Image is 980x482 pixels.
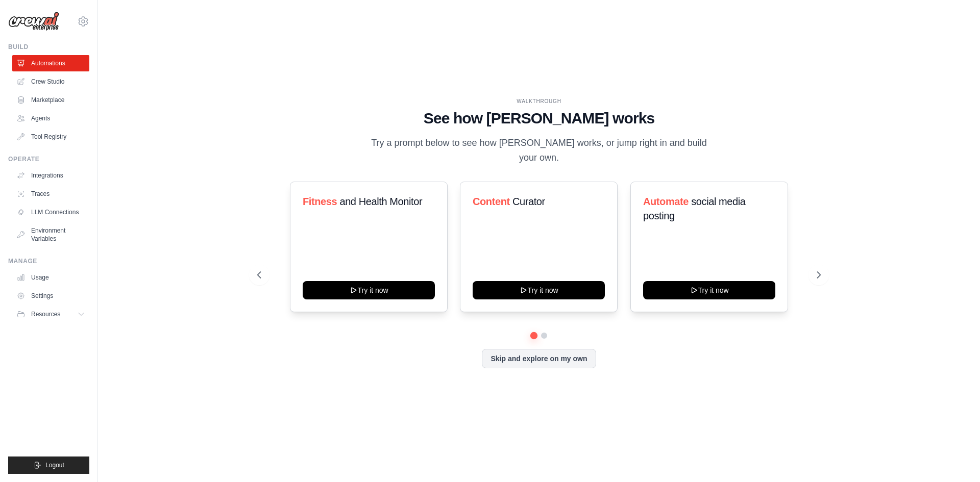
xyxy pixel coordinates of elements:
button: Try it now [303,281,435,299]
a: LLM Connections [12,204,89,220]
a: Integrations [12,167,89,184]
img: Logo [8,12,59,31]
span: Logout [45,461,64,469]
a: Agents [12,110,89,126]
button: Try it now [643,281,775,299]
h1: See how [PERSON_NAME] works [257,109,821,128]
div: Manage [8,257,89,265]
p: Try a prompt below to see how [PERSON_NAME] works, or jump right in and build your own. [367,136,710,166]
div: Build [8,43,89,51]
span: social media posting [643,196,746,221]
span: and Health Monitor [339,196,422,207]
span: Resources [31,310,60,318]
span: Automate [643,196,689,207]
span: Fitness [303,196,337,207]
button: Skip and explore on my own [482,349,596,368]
div: Operate [8,155,89,163]
button: Resources [12,306,89,322]
a: Marketplace [12,92,89,108]
span: Curator [512,196,545,207]
a: Automations [12,55,89,71]
button: Try it now [473,281,605,299]
a: Crew Studio [12,73,89,90]
div: WALKTHROUGH [257,97,821,105]
a: Traces [12,186,89,202]
a: Environment Variables [12,222,89,247]
a: Usage [12,269,89,286]
iframe: Chat Widget [929,433,980,482]
a: Settings [12,288,89,304]
a: Tool Registry [12,129,89,145]
button: Logout [8,456,89,474]
span: Content [473,196,510,207]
